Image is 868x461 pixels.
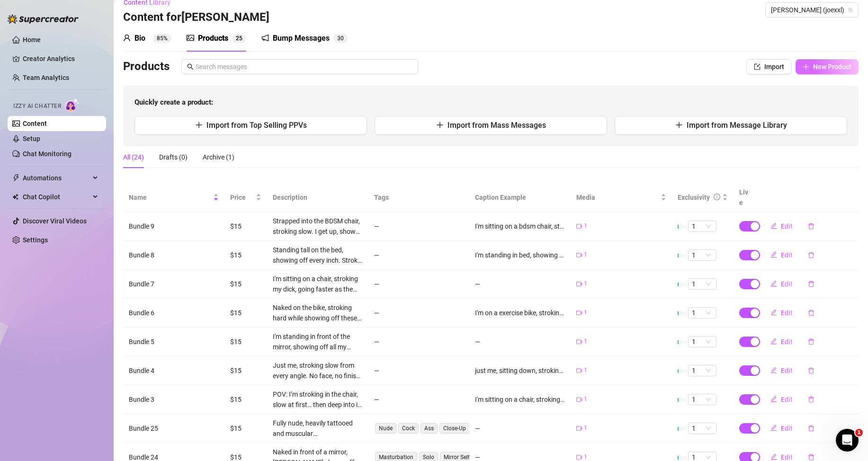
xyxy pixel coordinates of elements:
[808,338,814,345] span: delete
[475,365,565,376] div: just me, sitting down, stroking it slowly, from differents povs, also there is no cum or face in ...
[475,423,565,434] div: —
[13,102,61,111] span: Izzy AI Chatter
[224,212,267,241] td: $15
[692,365,713,376] span: 1
[230,192,254,203] span: Price
[203,152,234,162] div: Archive (1)
[368,183,470,212] th: Tags
[475,250,565,260] div: I'm standing in bed, showing off my body, then stroking my dick slowly, then going faster as que ...
[340,35,344,42] span: 0
[584,395,587,404] span: 1
[576,397,582,402] span: video-camera
[692,423,713,434] span: 1
[475,279,565,289] div: —
[224,356,267,385] td: $15
[23,135,40,142] a: Setup
[781,309,793,317] span: Edit
[746,59,792,74] button: Import
[692,337,713,347] span: 1
[469,183,571,212] th: Caption Example
[800,363,822,378] button: delete
[770,396,777,402] span: edit
[808,310,814,316] span: delete
[153,34,171,43] sup: 85%
[23,217,87,225] a: Discover Viral Videos
[12,194,18,200] img: Chat Copilot
[781,280,793,288] span: Edit
[771,3,853,17] span: 𝙅𝙊𝙀 (joexxl)
[800,334,822,349] button: delete
[734,183,757,212] th: Live
[808,396,814,403] span: delete
[273,331,363,352] div: I'm standing in front of the mirror, showing off all my body, my muscles, my butt, my hard cock. ...
[475,337,565,347] div: —
[764,63,784,71] span: Import
[134,33,145,44] div: Bio
[584,250,587,259] span: 1
[571,183,672,212] th: Media
[678,192,710,203] div: Exclusivity
[770,222,777,229] span: edit
[475,221,565,231] div: I'm sitting on a bdsm chair, stroking my dick, then I stand up, pose a bit and keep stroking it
[232,34,246,43] sup: 25
[576,339,582,345] span: video-camera
[368,270,470,299] td: —
[808,223,814,230] span: delete
[576,192,659,203] span: Media
[198,33,228,44] div: Products
[763,276,800,292] button: Edit
[273,418,363,439] div: Fully nude, heavily tattooed and muscular [DEMOGRAPHIC_DATA] showing off his body in a bedroom. I...
[368,356,470,385] td: —
[763,334,800,349] button: Edit
[337,35,340,42] span: 3
[23,120,47,127] a: Content
[800,248,822,263] button: delete
[848,7,853,13] span: team
[368,212,470,241] td: —
[273,245,363,266] div: Standing tall on the bed, showing off every inch. Stroke starts slow… then I take control and go ...
[236,35,239,42] span: 2
[123,328,224,356] td: Bundle 5
[781,222,793,230] span: Edit
[770,338,777,345] span: edit
[129,192,211,203] span: Name
[8,14,79,24] img: logo-BBDzfeDw.svg
[576,426,582,431] span: video-camera
[800,219,822,234] button: delete
[375,116,607,135] button: Import from Mass Messages
[123,10,269,25] h3: Content for [PERSON_NAME]
[576,281,582,287] span: video-camera
[576,368,582,373] span: video-camera
[576,454,582,460] span: video-camera
[368,328,470,356] td: —
[123,241,224,270] td: Bundle 8
[836,429,859,452] iframe: Intercom live chat
[267,183,368,212] th: Description
[763,363,800,378] button: Edit
[23,170,90,186] span: Automations
[770,425,777,431] span: edit
[375,423,396,434] span: Nude
[368,385,470,414] td: —
[421,423,438,434] span: Ass
[714,194,720,200] span: info-circle
[206,121,307,130] span: Import from Top Selling PPVs
[273,360,363,381] div: Just me, stroking slow from every angle. No face, no finish—just pure tease and motion. You’ll wa...
[808,425,814,432] span: delete
[261,34,269,42] span: notification
[584,337,587,346] span: 1
[584,308,587,317] span: 1
[224,183,267,212] th: Price
[23,189,90,204] span: Chat Copilot
[123,414,224,443] td: Bundle 25
[770,251,777,258] span: edit
[808,252,814,258] span: delete
[770,453,777,460] span: edit
[224,299,267,328] td: $15
[368,299,470,328] td: —
[813,63,851,71] span: New Product
[800,305,822,320] button: delete
[23,74,69,81] a: Team Analytics
[187,34,194,42] span: picture
[447,121,546,130] span: Import from Mass Messages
